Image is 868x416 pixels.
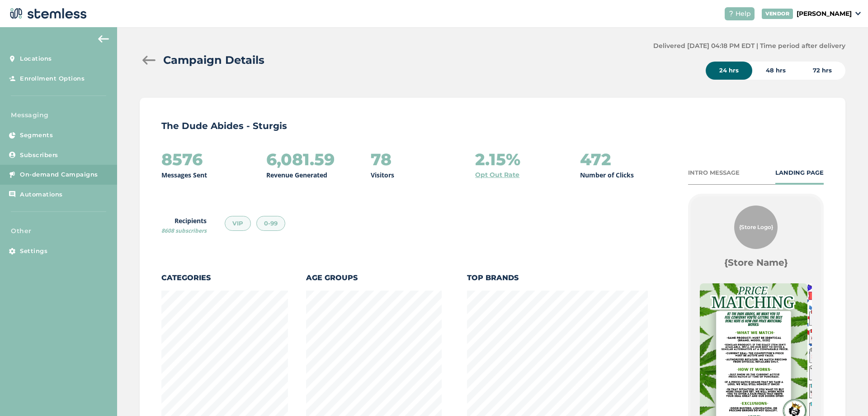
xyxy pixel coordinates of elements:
p: Number of Clicks [580,170,634,180]
h2: 8576 [161,150,203,168]
label: Delivered [DATE] 04:18 PM EDT | Time period after delivery [653,41,845,51]
span: Settings [20,247,47,256]
img: logo-dark-0685b13c.svg [7,5,87,23]
span: {Store Logo} [739,223,773,231]
div: 24 hrs [706,62,752,80]
div: VENDOR [762,9,793,19]
h2: 78 [371,150,392,168]
div: 0-99 [256,216,285,231]
label: Top Brands [467,273,648,283]
div: VIP [225,216,251,231]
span: On-demand Campaigns [20,170,98,179]
iframe: Chat Widget [823,373,868,416]
span: Locations [20,54,52,63]
label: Age Groups [306,273,442,283]
h2: Campaign Details [163,52,264,68]
div: INTRO MESSAGE [688,168,740,177]
div: LANDING PAGE [775,168,824,177]
h2: 2.15% [475,150,520,168]
div: 72 hrs [799,62,845,80]
img: icon-arrow-back-accent-c549486e.svg [98,35,109,43]
span: Subscribers [20,151,58,160]
p: [PERSON_NAME] [797,9,852,19]
div: 48 hrs [752,62,799,80]
span: Automations [20,190,63,199]
h2: 472 [580,150,611,168]
label: {Store Name} [724,256,788,269]
a: Opt Out Rate [475,170,519,180]
label: Categories [161,273,288,283]
span: Enrollment Options [20,74,85,83]
img: icon_down-arrow-small-66adaf34.svg [855,12,861,15]
p: The Dude Abides - Sturgis [161,120,824,132]
span: Segments [20,131,53,140]
p: Visitors [371,170,394,180]
h2: 6,081.59 [266,150,335,168]
p: Messages Sent [161,170,207,180]
img: icon-help-white-03924b79.svg [728,11,734,16]
label: Recipients [161,216,207,235]
p: Revenue Generated [266,170,327,180]
span: 8608 subscribers [161,227,207,234]
span: Help [736,9,751,19]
